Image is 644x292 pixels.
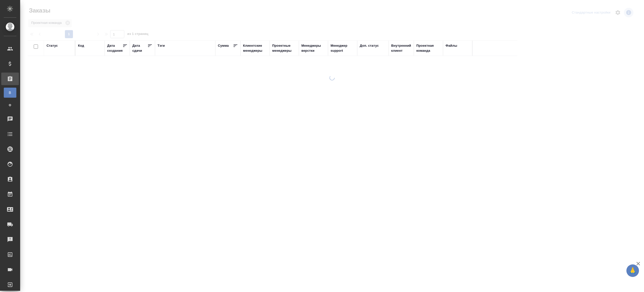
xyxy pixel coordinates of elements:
div: Проектная команда [416,43,440,53]
div: Статус [47,43,58,48]
a: Ф [4,100,16,110]
button: 🙏 [626,264,639,277]
div: Клиентские менеджеры [243,43,267,53]
a: В [4,88,16,98]
div: Дата сдачи [132,43,147,53]
div: Проектные менеджеры [272,43,296,53]
div: Менеджер support [331,43,355,53]
div: Тэги [157,43,165,48]
div: Файлы [446,43,457,48]
span: Ф [6,103,14,108]
div: Менеджеры верстки [301,43,326,53]
div: Сумма [218,43,229,48]
span: 🙏 [628,265,637,276]
div: Внутренний клиент [391,43,411,53]
div: Доп. статус [360,43,379,48]
div: Дата создания [107,43,123,53]
div: Код [78,43,84,48]
span: В [6,90,14,95]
